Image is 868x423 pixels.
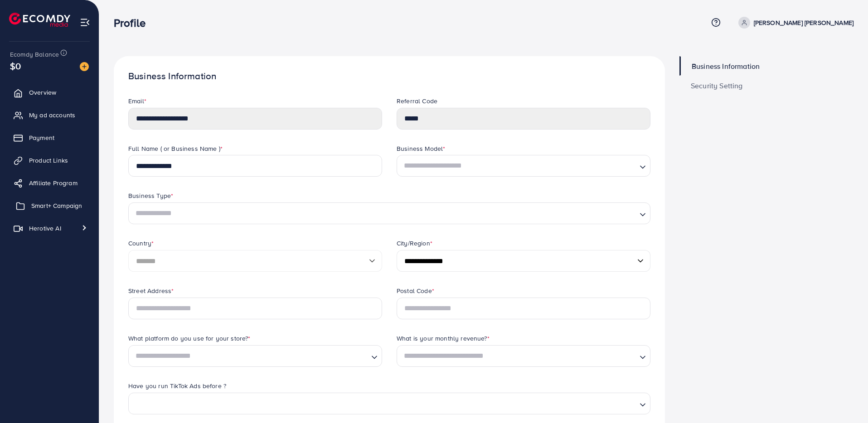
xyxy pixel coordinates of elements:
span: $0 [10,59,21,72]
label: What platform do you use for your store? [128,334,251,343]
img: logo [9,13,70,27]
a: Herotive AI [7,219,92,237]
label: Street Address [128,286,174,295]
input: Search for option [132,205,636,222]
a: Product Links [7,151,92,169]
img: image [80,62,89,71]
span: My ad accounts [29,111,75,120]
p: [PERSON_NAME] [PERSON_NAME] [754,17,853,28]
span: Herotive AI [29,224,61,233]
label: Postal Code [397,286,434,295]
label: Business Model [397,144,445,153]
a: [PERSON_NAME] [PERSON_NAME] [735,17,853,29]
a: Overview [7,83,92,101]
img: menu [80,17,90,28]
div: Search for option [128,202,650,224]
iframe: Chat [829,382,861,416]
label: Full Name ( or Business Name ) [128,144,223,153]
span: Overview [29,88,56,97]
input: Search for option [401,347,636,364]
a: My ad accounts [7,106,92,124]
input: Search for option [138,395,636,412]
label: City/Region [397,239,432,248]
label: Referral Code [397,96,437,106]
span: Security Setting [691,82,743,89]
input: Search for option [132,347,368,364]
label: Business Type [128,191,173,200]
a: Affiliate Program [7,174,92,192]
span: Ecomdy Balance [10,50,59,59]
label: Have you run TikTok Ads before ? [128,381,226,390]
span: Business Information [692,62,760,70]
span: Smart+ Campaign [31,201,82,210]
span: Payment [29,133,54,142]
h1: Business Information [128,71,650,82]
h3: Profile [114,16,153,29]
div: Search for option [397,155,650,177]
label: Email [128,96,146,106]
div: Search for option [128,345,382,367]
span: Product Links [29,156,68,165]
div: Search for option [128,393,650,414]
span: Affiliate Program [29,178,78,187]
input: Search for option [401,158,636,174]
label: What is your monthly revenue? [397,334,490,343]
a: Payment [7,129,92,147]
a: Smart+ Campaign [7,197,92,215]
div: Search for option [397,345,650,367]
label: Country [128,239,154,248]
